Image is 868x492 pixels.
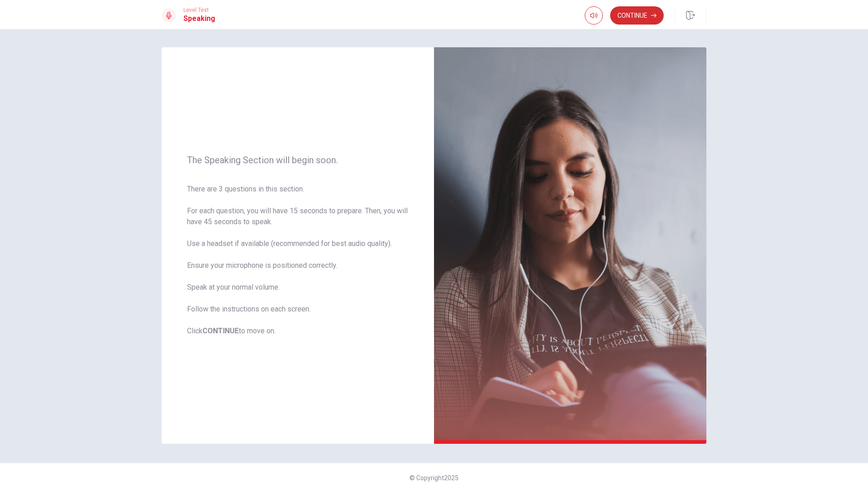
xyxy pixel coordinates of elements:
span: There are 3 questions in this section. For each question, you will have 15 seconds to prepare. Th... [187,184,409,336]
button: Continue [610,6,664,25]
span: Level Test [183,7,215,13]
span: The Speaking Section will begin soon. [187,155,409,166]
span: © Copyright 2025 [409,474,459,482]
b: CONTINUE [202,326,239,335]
img: speaking intro [434,47,706,444]
h1: Speaking [183,13,215,24]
